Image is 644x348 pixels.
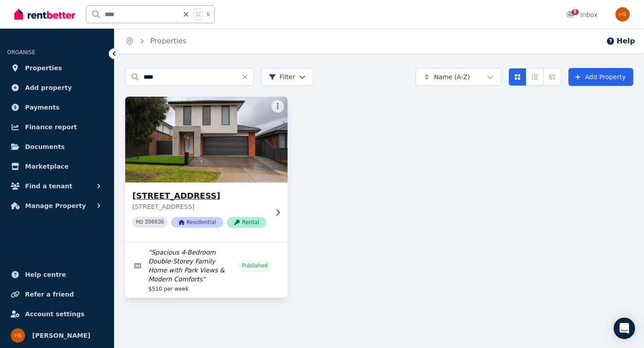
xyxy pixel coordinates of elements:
a: Account settings [7,305,107,323]
span: Add property [25,82,72,93]
span: Documents [25,141,65,152]
span: Refer a friend [25,289,74,300]
a: 61 Roscoe Ave, Kalkallo[STREET_ADDRESS][STREET_ADDRESS]PID 396636ResidentialRental [125,97,288,242]
a: Edit listing: Spacious 4-Bedroom Double-Storey Family Home with Park Views & Modern Comforts [125,242,288,298]
div: View options [508,68,561,86]
span: k [207,11,210,18]
a: Payments [7,98,107,116]
span: Properties [25,63,62,73]
span: Rental [227,217,266,228]
button: Compact list view [526,68,544,86]
span: Help centre [25,269,66,280]
small: PID [136,220,143,225]
a: Properties [150,37,186,45]
span: Account settings [25,309,85,319]
a: Help centre [7,266,107,284]
button: Name (A-Z) [415,68,501,86]
span: Filter [269,72,295,81]
button: More options [271,100,284,113]
button: Help [606,36,635,47]
a: Add property [7,79,107,97]
code: 396636 [145,219,164,225]
h3: [STREET_ADDRESS] [132,190,268,202]
button: Find a tenant [7,177,107,195]
div: Inbox [566,10,597,19]
img: Harpinder Singh [615,7,630,21]
button: Card view [508,68,526,86]
img: RentBetter [14,8,75,21]
span: Payments [25,102,59,113]
p: [STREET_ADDRESS] [132,202,268,211]
a: Marketplace [7,157,107,175]
button: Manage Property [7,197,107,215]
button: Expanded list view [543,68,561,86]
span: Marketplace [25,161,68,172]
a: Add Property [568,68,633,86]
img: 61 Roscoe Ave, Kalkallo [121,94,292,185]
nav: Breadcrumb [114,29,197,54]
span: 9 [572,9,579,15]
span: Name (A-Z) [434,72,470,81]
span: Residential [171,217,223,228]
a: Documents [7,138,107,156]
button: Clear search [241,68,254,86]
span: Find a tenant [25,181,72,191]
span: Manage Property [25,200,86,211]
button: Filter [261,68,314,86]
div: Open Intercom Messenger [614,318,635,339]
img: Harpinder Singh [11,328,25,343]
span: [PERSON_NAME] [32,330,90,341]
a: Properties [7,59,107,77]
span: Finance report [25,122,77,132]
a: Refer a friend [7,285,107,303]
a: Finance report [7,118,107,136]
span: ORGANISE [7,49,35,55]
